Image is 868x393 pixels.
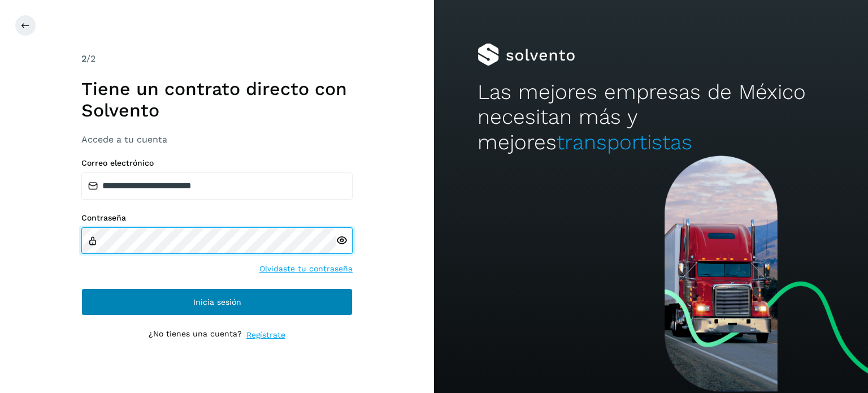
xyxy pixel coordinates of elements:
label: Contraseña [81,213,353,223]
h1: Tiene un contrato directo con Solvento [81,78,353,122]
span: Inicia sesión [193,298,241,306]
div: /2 [81,52,353,66]
span: 2 [81,53,86,64]
h3: Accede a tu cuenta [81,134,353,145]
p: ¿No tienes una cuenta? [149,329,242,341]
a: Olvidaste tu contraseña [259,263,353,275]
span: transportistas [557,130,692,154]
a: Regístrate [246,329,285,341]
label: Correo electrónico [81,158,353,168]
button: Inicia sesión [81,288,353,316]
h2: Las mejores empresas de México necesitan más y mejores [478,80,824,155]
